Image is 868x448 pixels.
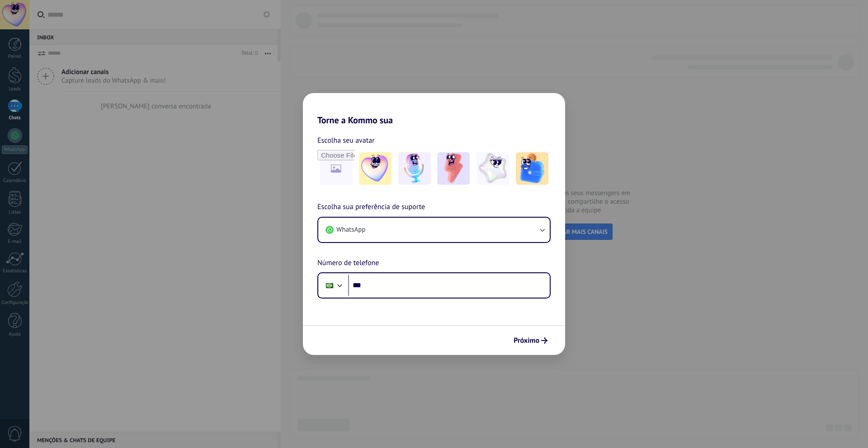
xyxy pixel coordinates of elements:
[514,337,539,344] span: Próximo
[516,152,548,185] img: -5.jpeg
[317,135,375,146] span: Escolha seu avatar
[476,152,509,185] img: -4.jpeg
[398,152,431,185] img: -2.jpeg
[317,257,379,269] span: Número de telefone
[317,201,425,213] span: Escolha sua preferência de suporte
[336,225,365,234] span: WhatsApp
[509,333,552,348] button: Próximo
[303,93,565,126] h2: Torne a Kommo sua
[318,218,550,242] button: WhatsApp
[321,276,338,295] div: Brazil: + 55
[359,152,392,185] img: -1.jpeg
[437,152,470,185] img: -3.jpeg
